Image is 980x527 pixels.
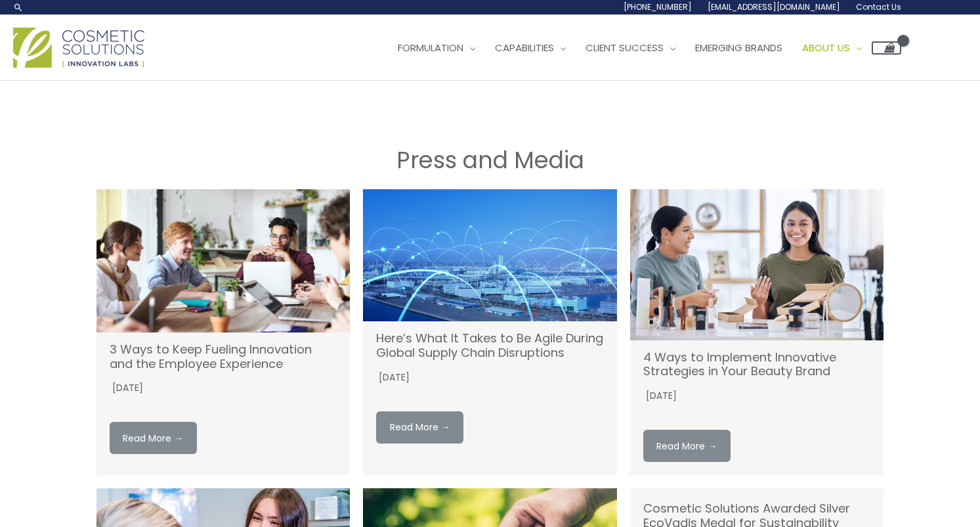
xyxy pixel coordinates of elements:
span: [EMAIL_ADDRESS][DOMAIN_NAME] [708,1,840,12]
a: Formulation [388,28,485,68]
a: Here’s What It Takes to Be Agile During Global Supply Chain Disruptions [376,330,603,361]
a: (opens in a new tab) [96,189,351,332]
span: Contact Us [856,1,901,12]
a: 4 Ways to Implement Innovative Strategies in Your Beauty Brand [643,349,836,380]
span: Capabilities [495,41,554,55]
time: [DATE] [643,388,677,403]
span: Formulation [398,41,463,55]
a: Search icon link [13,2,24,12]
h1: Press and Media [96,144,884,176]
img: 3 Ways to Keep Fueling Innovation and the Employee Experience [96,189,351,332]
a: Emerging Brands [685,28,792,68]
a: (opens in a new tab) [363,189,617,321]
a: About Us [792,28,872,68]
a: View Shopping Cart, empty [872,41,901,55]
a: Capabilities [485,28,576,68]
span: [PHONE_NUMBER] [624,1,692,12]
span: Emerging Brands [695,41,782,55]
time: [DATE] [376,370,410,385]
img: Cosmetic Solutions Logo [13,28,144,68]
a: Read More → (opens in a new tab) [376,411,463,444]
a: Client Success [576,28,685,68]
time: [DATE] [110,380,143,396]
a: Read More → (opens in a new tab) [110,422,197,454]
span: Client Success [586,41,664,55]
span: About Us [802,41,850,55]
a: Read More → [643,430,731,462]
nav: Site Navigation [378,28,901,68]
a: 3 Ways to Keep Fueling Innovation and the Employee Experience (opens in a new tab) [110,341,312,372]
